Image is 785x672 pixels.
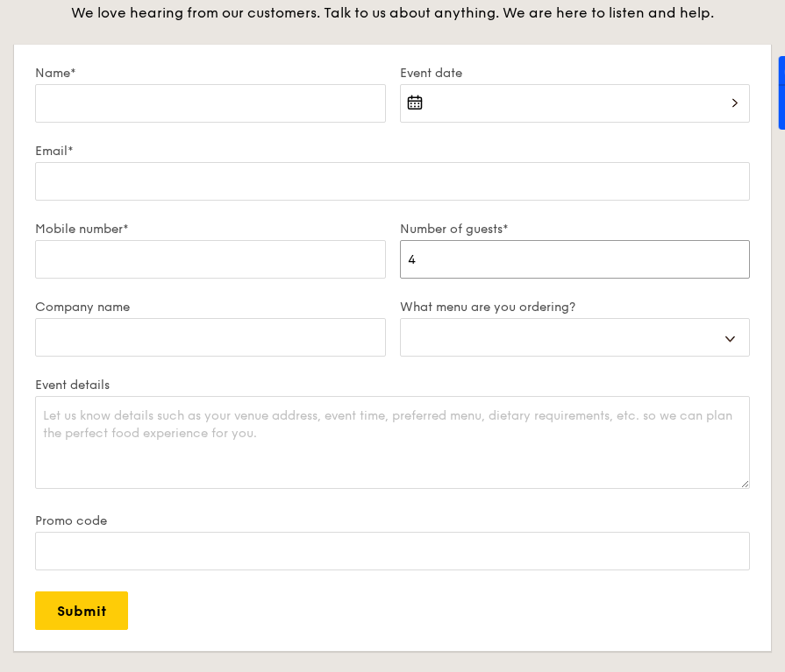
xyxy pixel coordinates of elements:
[35,513,750,528] label: Promo code
[71,4,714,21] span: We love hearing from our customers. Talk to us about anything. We are here to listen and help.
[400,66,751,81] label: Event date
[35,66,386,81] label: Name*
[35,396,750,489] textarea: Let us know details such as your venue address, event time, preferred menu, dietary requirements,...
[35,144,750,159] label: Email*
[35,591,128,630] input: Submit
[35,222,386,237] label: Mobile number*
[35,300,386,315] label: Company name
[35,378,750,393] label: Event details
[400,222,751,237] label: Number of guests*
[400,300,751,315] label: What menu are you ordering?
